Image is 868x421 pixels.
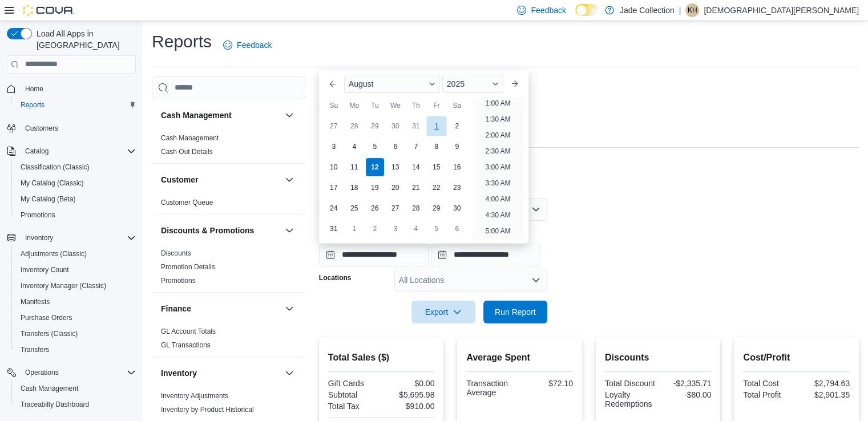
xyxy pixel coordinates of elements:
[161,327,216,335] a: GL Account Totals
[161,341,211,350] span: GL Transactions
[21,297,50,306] span: Manifests
[2,230,140,246] button: Inventory
[16,343,54,357] a: Transfers
[799,390,850,399] div: $2,901.35
[161,263,215,271] a: Promotion Details
[427,96,446,115] div: Fr
[152,325,305,357] div: Finance
[704,3,859,17] p: [DEMOGRAPHIC_DATA][PERSON_NAME]
[21,144,136,158] span: Catalog
[448,199,466,217] div: day-30
[620,3,675,17] p: Jade Collection
[575,4,599,16] input: Dark Mode
[282,108,296,122] button: Cash Management
[21,82,48,96] a: Home
[481,128,515,142] li: 2:00 AM
[16,311,136,325] span: Purchase Orders
[161,276,196,285] span: Promotions
[16,398,94,411] a: Traceabilty Dashboard
[161,277,196,285] a: Promotions
[349,79,374,88] span: August
[16,176,136,190] span: My Catalog (Classic)
[2,120,140,136] button: Customers
[448,137,466,156] div: day-9
[16,247,136,261] span: Adjustments (Classic)
[11,207,140,223] button: Promotions
[21,366,136,379] span: Operations
[21,100,45,110] span: Reports
[161,174,198,185] h3: Customer
[21,313,72,322] span: Purchase Orders
[32,28,136,51] span: Load All Apps in [GEOGRAPHIC_DATA]
[466,351,573,365] h2: Average Spent
[16,279,111,293] a: Inventory Manager (Classic)
[21,249,87,258] span: Adjustments (Classic)
[481,160,515,174] li: 3:00 AM
[16,382,83,395] a: Cash Management
[366,220,384,238] div: day-2
[605,379,656,388] div: Total Discount
[25,368,59,377] span: Operations
[282,173,296,187] button: Customer
[161,225,254,236] h3: Discounts & Promotions
[161,406,254,414] a: Inventory by Product Historical
[743,379,794,388] div: Total Cost
[2,143,140,159] button: Catalog
[16,398,136,411] span: Traceabilty Dashboard
[325,179,343,197] div: day-17
[407,96,425,115] div: Th
[483,301,547,323] button: Run Report
[161,392,228,400] a: Inventory Adjustments
[21,163,90,172] span: Classification (Classic)
[16,208,136,222] span: Promotions
[161,133,219,143] span: Cash Management
[660,379,711,388] div: -$2,335.71
[328,402,379,411] div: Total Tax
[282,302,296,315] button: Finance
[21,345,49,354] span: Transfers
[152,131,305,163] div: Cash Management
[325,96,343,115] div: Su
[319,273,352,282] label: Locations
[16,311,77,325] a: Purchase Orders
[427,199,446,217] div: day-29
[161,249,191,258] span: Discounts
[345,220,364,238] div: day-1
[386,158,405,176] div: day-13
[679,3,681,17] p: |
[11,175,140,191] button: My Catalog (Classic)
[21,366,63,379] button: Operations
[447,79,465,88] span: 2025
[366,117,384,135] div: day-29
[16,176,88,190] a: My Catalog (Classic)
[11,294,140,310] button: Manifests
[16,382,136,395] span: Cash Management
[16,295,54,309] a: Manifests
[16,160,94,174] a: Classification (Classic)
[25,147,49,156] span: Catalog
[506,75,524,93] button: Next month
[345,179,364,197] div: day-18
[161,110,232,121] h3: Cash Management
[161,341,211,349] a: GL Transactions
[21,179,84,188] span: My Catalog (Classic)
[11,278,140,294] button: Inventory Manager (Classic)
[448,220,466,238] div: day-6
[11,380,140,396] button: Cash Management
[366,137,384,156] div: day-5
[161,303,280,314] button: Finance
[152,196,305,214] div: Customer
[21,231,58,245] button: Inventory
[152,30,212,53] h1: Reports
[219,34,276,56] a: Feedback
[472,98,524,239] ul: Time
[345,96,364,115] div: Mo
[383,379,434,388] div: $0.00
[531,5,566,16] span: Feedback
[16,160,136,174] span: Classification (Classic)
[324,75,342,93] button: Previous Month
[16,98,136,112] span: Reports
[161,110,280,121] button: Cash Management
[161,367,280,379] button: Inventory
[426,116,446,136] div: day-1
